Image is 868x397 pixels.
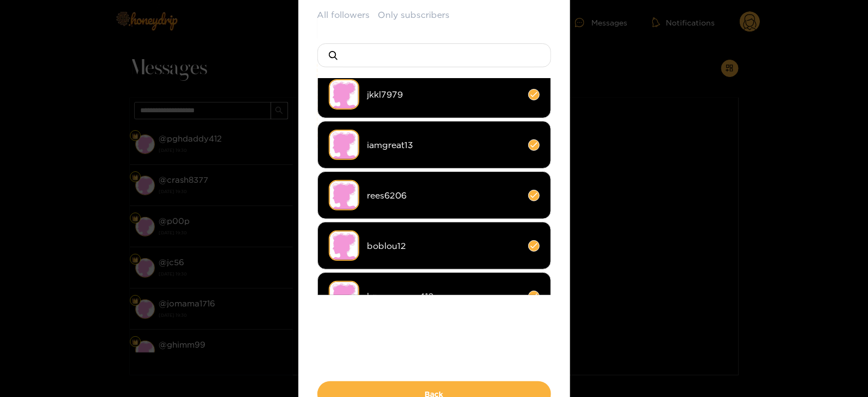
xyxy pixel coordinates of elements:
span: jkkl7979 [367,88,520,101]
span: boblou12 [367,240,520,252]
span: rees6206 [367,189,520,202]
img: no-avatar.png [329,180,359,210]
span: iamgreat13 [367,139,520,151]
img: no-avatar.png [329,130,359,160]
img: no-avatar.png [329,230,359,261]
button: Only subscribers [378,9,450,21]
img: no-avatar.png [329,281,359,311]
span: brucewayne412 [367,290,520,303]
button: All followers [317,9,370,21]
img: no-avatar.png [329,79,359,110]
